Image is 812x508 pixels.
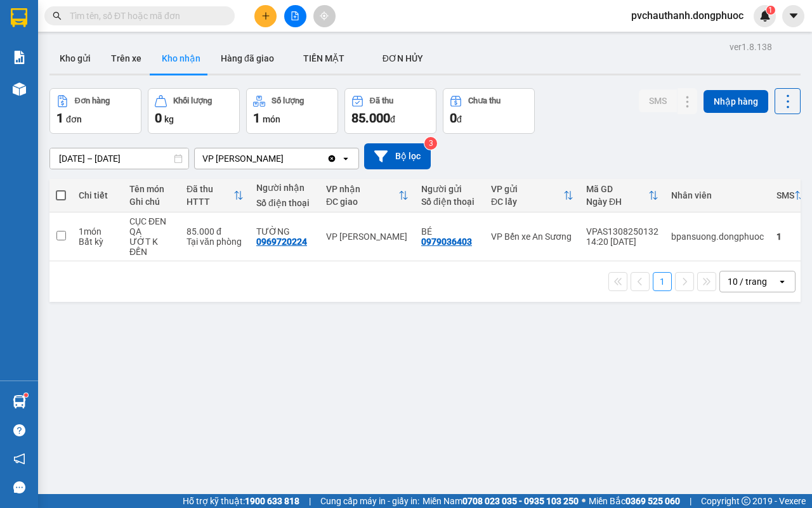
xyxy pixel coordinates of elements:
div: VP [PERSON_NAME] [202,152,284,165]
button: Nhập hàng [704,90,768,113]
img: icon-new-feature [759,10,771,22]
span: Hỗ trợ kỹ thuật: [183,494,299,508]
span: Cung cấp máy in - giấy in: [320,494,419,508]
div: BÉ [421,226,478,237]
span: pvchauthanh.dongphuoc [621,8,754,23]
button: file-add [284,5,306,27]
input: Selected VP Châu Thành. [285,152,286,165]
button: Bộ lọc [364,143,431,169]
img: warehouse-icon [13,395,26,408]
span: đơn [66,114,82,124]
strong: 0369 525 060 [625,496,680,506]
div: 0969720224 [256,237,307,247]
span: đ [390,114,395,124]
div: Khối lượng [173,96,212,105]
span: món [263,114,280,124]
div: VP nhận [326,184,398,194]
button: Khối lượng0kg [148,88,240,134]
div: Chi tiết [79,190,117,200]
svg: open [341,153,351,164]
span: 0 [155,110,162,126]
button: 1 [653,272,672,291]
span: file-add [291,11,299,20]
div: Ghi chú [129,197,174,207]
div: Số lượng [272,96,304,105]
span: đ [457,114,462,124]
strong: 1900 633 818 [245,496,299,506]
span: aim [320,11,329,20]
div: Đã thu [187,184,233,194]
span: search [53,11,62,20]
img: solution-icon [13,51,26,64]
div: ĐC giao [326,197,398,207]
th: Toggle SortBy [580,179,665,212]
span: 0 [450,110,457,126]
div: Mã GD [586,184,648,194]
input: Select a date range. [50,148,188,169]
span: message [13,481,25,493]
div: 14:20 [DATE] [586,237,658,247]
button: caret-down [782,5,804,27]
span: | [690,494,691,508]
div: Đơn hàng [75,96,110,105]
span: ĐƠN HỦY [383,53,423,63]
span: Miền Nam [422,494,579,508]
button: Kho nhận [152,43,211,74]
th: Toggle SortBy [770,179,811,212]
div: Nhân viên [671,190,764,200]
div: ƯỚT K ĐỀN [129,237,174,257]
svg: Clear value [327,153,337,164]
div: TƯỜNG [256,226,313,237]
span: kg [164,114,174,124]
button: Đã thu85.000đ [344,88,436,134]
div: Tên món [129,184,174,194]
div: VPAS1308250132 [586,226,658,237]
button: Hàng đã giao [211,43,284,74]
div: ver 1.8.138 [730,40,772,54]
sup: 1 [766,6,775,15]
span: notification [13,453,25,465]
div: 85.000 đ [187,226,244,237]
span: 1 [768,6,773,15]
button: Đơn hàng1đơn [49,88,141,134]
div: HTTT [187,197,233,207]
div: VP gửi [491,184,563,194]
img: logo-vxr [11,8,27,27]
div: Số điện thoại [421,197,478,207]
span: caret-down [788,10,799,22]
div: VP Bến xe An Sương [491,231,573,242]
button: Trên xe [101,43,152,74]
span: Miền Bắc [589,494,680,508]
button: Số lượng1món [246,88,338,134]
span: | [309,494,311,508]
sup: 3 [424,137,437,150]
div: 0979036403 [421,237,472,247]
button: Kho gửi [49,43,101,74]
button: Chưa thu0đ [443,88,535,134]
div: VP [PERSON_NAME] [326,231,409,242]
div: ĐC lấy [491,197,563,207]
div: Số điện thoại [256,198,313,208]
th: Toggle SortBy [485,179,580,212]
div: Chưa thu [468,96,501,105]
button: plus [254,5,277,27]
span: 85.000 [351,110,390,126]
span: 1 [56,110,63,126]
div: Người nhận [256,183,313,193]
svg: open [777,277,787,287]
input: Tìm tên, số ĐT hoặc mã đơn [70,9,219,23]
div: Người gửi [421,184,478,194]
div: Đã thu [370,96,393,105]
th: Toggle SortBy [320,179,415,212]
span: question-circle [13,424,25,436]
div: Tại văn phòng [187,237,244,247]
span: copyright [742,497,750,505]
div: 1 [776,231,804,242]
span: TIỀN MẶT [303,53,344,63]
div: CỤC ĐEN QA [129,216,174,237]
div: Bất kỳ [79,237,117,247]
div: 10 / trang [728,275,767,288]
sup: 1 [24,393,28,397]
div: 1 món [79,226,117,237]
span: plus [261,11,270,20]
